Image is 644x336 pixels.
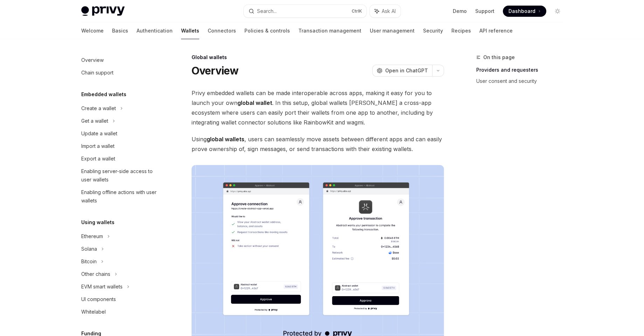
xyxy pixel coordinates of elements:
[81,6,125,16] img: light logo
[81,22,104,39] a: Welcome
[370,5,401,17] button: Ask AI
[451,22,471,39] a: Recipes
[423,22,443,39] a: Security
[81,308,106,316] div: Whitelabel
[552,6,563,17] button: Toggle dark mode
[76,293,165,306] a: UI components
[76,140,165,152] a: Import a wallet
[81,218,115,227] h5: Using wallets
[81,104,116,113] div: Create a wallet
[372,65,432,77] button: Open in ChatGPT
[192,54,444,61] div: Global wallets
[476,64,569,76] a: Providers and requesters
[76,152,165,165] a: Export a wallet
[81,245,97,253] div: Solana
[370,22,415,39] a: User management
[81,117,108,125] div: Get a wallet
[81,142,115,150] div: Import a wallet
[208,22,236,39] a: Connectors
[192,88,444,127] span: Privy embedded wallets can be made interoperable across apps, making it easy for you to launch yo...
[81,90,126,99] h5: Embedded wallets
[192,134,444,154] span: Using , users can seamlessly move assets between different apps and can easily prove ownership of...
[479,22,513,39] a: API reference
[352,8,362,14] span: Ctrl K
[382,8,396,15] span: Ask AI
[181,22,199,39] a: Wallets
[81,129,117,138] div: Update a wallet
[81,270,110,278] div: Other chains
[76,306,165,318] a: Whitelabel
[81,167,161,184] div: Enabling server-side access to user wallets
[508,8,535,15] span: Dashboard
[483,53,515,62] span: On this page
[81,155,115,163] div: Export a wallet
[257,7,277,15] div: Search...
[453,8,467,15] a: Demo
[76,54,165,66] a: Overview
[76,186,165,207] a: Enabling offline actions with user wallets
[476,76,569,87] a: User consent and security
[503,6,546,17] a: Dashboard
[81,283,123,291] div: EVM smart wallets
[81,188,161,205] div: Enabling offline actions with user wallets
[76,66,165,79] a: Chain support
[385,67,428,74] span: Open in ChatGPT
[81,232,103,241] div: Ethereum
[81,257,97,266] div: Bitcoin
[76,165,165,186] a: Enabling server-side access to user wallets
[475,8,494,15] a: Support
[244,22,290,39] a: Policies & controls
[244,5,366,17] button: Search...CtrlK
[81,69,113,77] div: Chain support
[81,56,104,64] div: Overview
[298,22,361,39] a: Transaction management
[76,127,165,140] a: Update a wallet
[237,99,272,106] strong: global wallet
[112,22,128,39] a: Basics
[81,295,116,303] div: UI components
[137,22,173,39] a: Authentication
[207,136,244,143] strong: global wallets
[192,64,239,77] h1: Overview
